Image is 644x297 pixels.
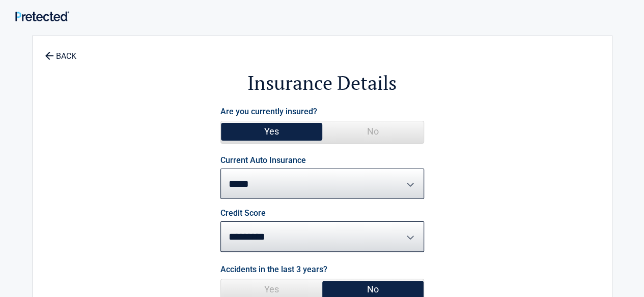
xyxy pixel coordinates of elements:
label: Current Auto Insurance [220,156,306,164]
span: Yes [221,121,322,142]
img: Main Logo [15,11,69,21]
label: Credit Score [220,209,266,217]
h2: Insurance Details [89,70,556,96]
label: Accidents in the last 3 years? [220,262,327,276]
a: BACK [43,43,78,60]
span: No [322,121,424,142]
label: Are you currently insured? [220,105,317,118]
